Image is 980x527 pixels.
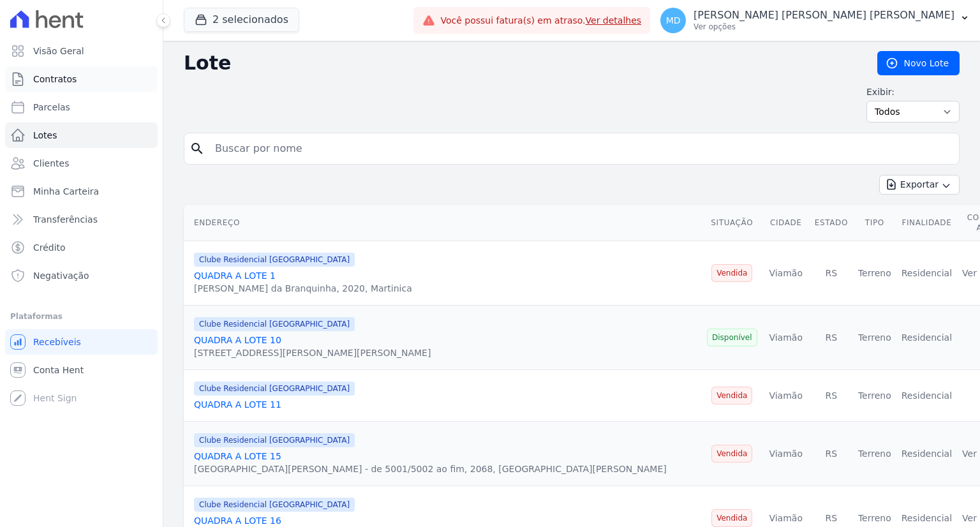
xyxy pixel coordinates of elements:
[666,16,681,25] span: MD
[194,271,276,281] a: QUADRA A LOTE 1
[810,422,853,486] td: RS
[896,370,957,422] td: Residencial
[189,141,205,156] i: search
[194,516,281,526] a: QUADRA A LOTE 16
[810,241,853,306] td: RS
[877,51,960,75] a: Novo Lote
[194,253,355,267] span: Clube Residencial [GEOGRAPHIC_DATA]
[853,422,896,486] td: Terreno
[694,22,954,32] p: Ver opções
[866,85,960,98] label: Exibir:
[762,306,810,370] td: Viamão
[5,263,158,288] a: Negativação
[184,205,702,241] th: Endereço
[194,282,412,295] div: [PERSON_NAME] da Branquinha, 2020, Martinica
[896,241,957,306] td: Residencial
[707,329,757,346] span: Disponível
[586,15,642,26] a: Ver detalhes
[33,101,70,114] span: Parcelas
[33,185,99,198] span: Minha Carteira
[5,66,158,92] a: Contratos
[853,370,896,422] td: Terreno
[194,399,281,410] a: QUADRA A LOTE 11
[33,129,57,142] span: Lotes
[650,3,980,38] button: MD [PERSON_NAME] [PERSON_NAME] [PERSON_NAME] Ver opções
[711,387,752,405] span: Vendida
[10,309,152,324] div: Plataformas
[853,306,896,370] td: Terreno
[711,445,752,463] span: Vendida
[194,382,355,396] span: Clube Residencial [GEOGRAPHIC_DATA]
[711,509,752,527] span: Vendida
[33,269,89,282] span: Negativação
[810,306,853,370] td: RS
[5,329,158,355] a: Recebíveis
[33,213,98,226] span: Transferências
[762,370,810,422] td: Viamão
[184,52,857,75] h2: Lote
[5,151,158,176] a: Clientes
[207,136,954,161] input: Buscar por nome
[762,241,810,306] td: Viamão
[762,422,810,486] td: Viamão
[5,235,158,260] a: Crédito
[194,498,355,512] span: Clube Residencial [GEOGRAPHIC_DATA]
[762,205,810,241] th: Cidade
[194,317,355,331] span: Clube Residencial [GEOGRAPHIC_DATA]
[896,422,957,486] td: Residencial
[853,205,896,241] th: Tipo
[184,8,299,32] button: 2 selecionados
[896,306,957,370] td: Residencial
[194,346,431,359] div: [STREET_ADDRESS][PERSON_NAME][PERSON_NAME]
[879,175,960,195] button: Exportar
[194,335,281,345] a: QUADRA A LOTE 10
[440,14,641,27] span: Você possui fatura(s) em atraso.
[33,241,66,254] span: Crédito
[33,157,69,170] span: Clientes
[702,205,762,241] th: Situação
[194,433,355,447] span: Clube Residencial [GEOGRAPHIC_DATA]
[5,122,158,148] a: Lotes
[5,357,158,383] a: Conta Hent
[896,205,957,241] th: Finalidade
[810,205,853,241] th: Estado
[5,38,158,64] a: Visão Geral
[33,336,81,348] span: Recebíveis
[5,179,158,204] a: Minha Carteira
[810,370,853,422] td: RS
[33,45,84,57] span: Visão Geral
[5,94,158,120] a: Parcelas
[33,364,84,376] span: Conta Hent
[711,264,752,282] span: Vendida
[33,73,77,85] span: Contratos
[194,463,667,475] div: [GEOGRAPHIC_DATA][PERSON_NAME] - de 5001/5002 ao fim, 2068, [GEOGRAPHIC_DATA][PERSON_NAME]
[194,451,281,461] a: QUADRA A LOTE 15
[5,207,158,232] a: Transferências
[853,241,896,306] td: Terreno
[694,9,954,22] p: [PERSON_NAME] [PERSON_NAME] [PERSON_NAME]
